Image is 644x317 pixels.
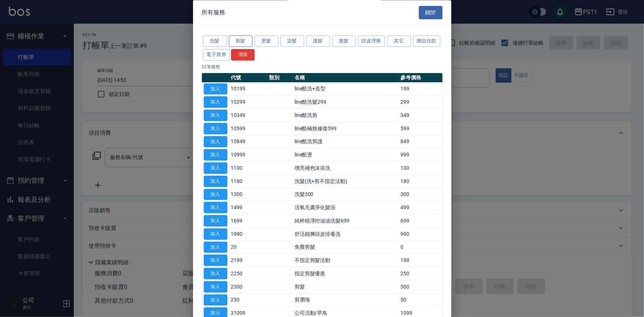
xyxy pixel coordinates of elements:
[204,110,227,121] button: 加入
[229,122,268,135] td: 10599
[204,255,227,266] button: 加入
[280,36,304,47] button: 染髮
[399,188,442,201] td: 300
[229,228,268,241] td: 1990
[293,201,399,214] td: 活氧毛囊淨化髮浴
[293,254,399,267] td: 不指定剪髮活動
[293,162,399,175] td: 增亮補色沫浴洗
[293,175,399,188] td: 洗髮(洗+剪不指定活動)
[293,148,399,162] td: line酷燙
[204,136,227,148] button: 加入
[203,49,230,61] button: 電子票券
[229,36,252,47] button: 剪髮
[399,214,442,228] td: 699
[399,162,442,175] td: 100
[204,242,227,253] button: 加入
[229,241,268,254] td: 20
[293,109,399,122] td: line酷洗剪
[332,36,356,47] button: 接髮
[293,188,399,201] td: 洗髮300
[399,148,442,162] td: 999
[399,241,442,254] td: 0
[229,148,268,162] td: 10999
[399,254,442,267] td: 199
[229,254,268,267] td: 2199
[267,73,292,83] th: 類別
[204,97,227,108] button: 加入
[399,228,442,241] td: 990
[229,162,268,175] td: 1100
[255,36,278,47] button: 燙髮
[387,36,411,47] button: 其它
[293,228,399,241] td: 舒活靓爽頭皮排毒洗
[399,122,442,135] td: 599
[204,268,227,280] button: 加入
[204,176,227,187] button: 加入
[413,36,440,47] button: 贈品扣款
[293,294,399,307] td: 剪瀏海
[229,135,268,149] td: 10849
[204,202,227,214] button: 加入
[229,214,268,228] td: 1699
[204,216,227,227] button: 加入
[204,189,227,200] button: 加入
[202,63,442,70] p: 52 筆服務
[399,175,442,188] td: 180
[293,83,399,96] td: line酷洗+造型
[229,188,268,201] td: 1300
[399,201,442,214] td: 499
[399,83,442,96] td: 199
[202,9,225,16] span: 所有服務
[203,36,227,47] button: 洗髮
[399,96,442,109] td: 299
[229,294,268,307] td: 250
[204,149,227,161] button: 加入
[229,201,268,214] td: 1499
[293,241,399,254] td: 免費剪髮
[358,36,385,47] button: 頭皮理療
[229,175,268,188] td: 1180
[229,280,268,294] td: 2300
[204,228,227,240] button: 加入
[204,123,227,134] button: 加入
[293,214,399,228] td: 純粹植淨控油油洗髮699
[399,109,442,122] td: 349
[293,267,399,280] td: 指定剪髮優惠
[204,83,227,95] button: 加入
[399,294,442,307] td: 50
[204,281,227,293] button: 加入
[231,49,255,61] button: 清除
[293,96,399,109] td: line酷洗髮299
[293,280,399,294] td: 剪髮
[229,267,268,280] td: 2250
[229,109,268,122] td: 10349
[399,280,442,294] td: 300
[293,73,399,83] th: 名稱
[306,36,330,47] button: 護髮
[229,83,268,96] td: 10199
[293,135,399,149] td: line酷洗剪護
[293,122,399,135] td: line酷極致修復599
[399,267,442,280] td: 250
[419,6,442,20] button: 關閉
[229,96,268,109] td: 10299
[399,135,442,149] td: 849
[204,294,227,306] button: 加入
[229,73,268,83] th: 代號
[204,163,227,174] button: 加入
[399,73,442,83] th: 參考價格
